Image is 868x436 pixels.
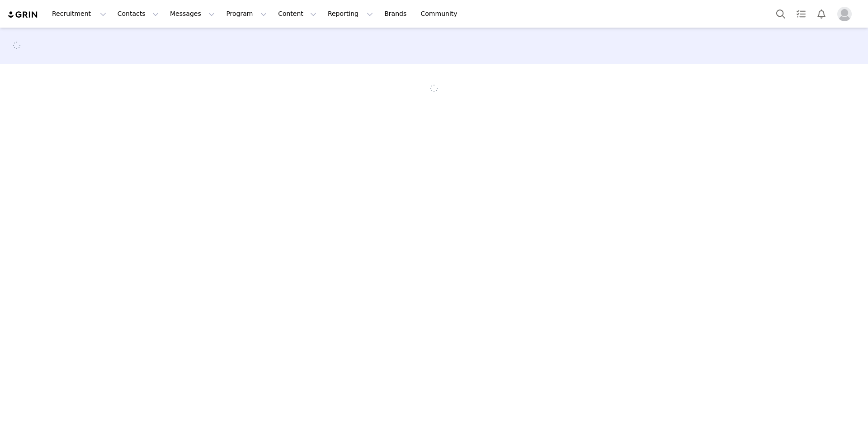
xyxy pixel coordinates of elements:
[221,4,272,24] button: Program
[415,4,467,24] a: Community
[791,4,811,24] a: Tasks
[771,4,791,24] button: Search
[112,4,164,24] button: Contacts
[837,7,852,21] img: placeholder-profile.jpg
[322,4,378,24] button: Reporting
[7,10,39,19] img: grin logo
[47,4,112,24] button: Recruitment
[379,4,415,24] a: Brands
[273,4,322,24] button: Content
[165,4,220,24] button: Messages
[811,4,831,24] button: Notifications
[832,7,861,21] button: Profile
